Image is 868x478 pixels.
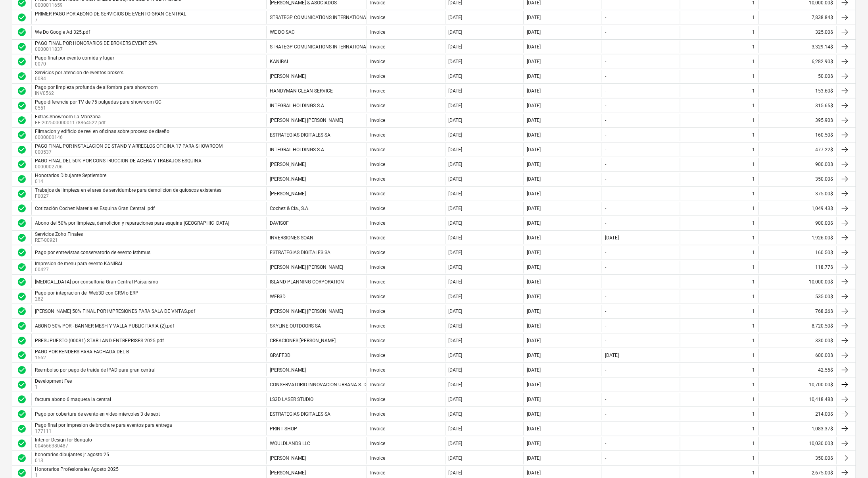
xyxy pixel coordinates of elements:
[270,279,344,285] div: ISLAND PLANNING CORPORATION
[605,176,607,182] div: -
[17,130,27,140] div: Invoice was approved
[370,162,385,167] div: Invoice
[759,40,837,53] div: 3,329.14$
[449,279,463,285] div: [DATE]
[17,189,27,199] div: Invoice was approved
[753,294,755,299] div: 1
[35,290,138,296] div: Pago por integracion del Web3D con CRM o ERP
[17,292,27,301] span: check_circle
[370,250,385,255] div: Invoice
[17,233,27,243] div: Invoice was approved
[605,162,607,167] div: -
[35,266,125,273] p: 00427
[17,351,27,360] div: Invoice was approved
[35,296,140,303] p: 282
[527,367,541,373] div: [DATE]
[759,261,837,274] div: 118.77$
[17,365,27,375] span: check_circle
[370,264,385,270] div: Invoice
[17,262,27,272] span: check_circle
[449,118,463,123] div: [DATE]
[759,85,837,97] div: 153.60$
[759,408,837,420] div: 214.00$
[370,103,385,108] div: Invoice
[759,320,837,332] div: 8,720.50$
[35,164,203,170] p: 0000002706
[759,217,837,229] div: 900.00$
[370,147,385,152] div: Invoice
[753,353,755,358] div: 1
[270,220,289,226] div: DAVISOF
[17,248,27,257] span: check_circle
[35,308,195,314] div: [PERSON_NAME] 50% FINAL POR IMPRESIONES PARA SALA DE VNTAS.pdf
[35,29,90,35] div: We Do Google Ad 325.pdf
[527,191,541,197] div: [DATE]
[17,351,27,360] span: check_circle
[17,57,27,66] span: check_circle
[35,237,84,244] p: RET-00921
[759,349,837,362] div: 600.00$
[753,323,755,329] div: 1
[17,306,27,316] div: Invoice was approved
[35,105,163,112] p: 0551
[35,134,171,141] p: 0000000146
[753,382,755,387] div: 1
[270,353,290,358] div: GRAFF3D
[449,59,463,64] div: [DATE]
[17,218,27,228] span: check_circle
[17,57,27,66] div: Invoice was approved
[449,132,463,138] div: [DATE]
[17,204,27,213] span: check_circle
[527,88,541,94] div: [DATE]
[35,114,104,119] div: Extras Showroom La Manzana
[17,262,27,272] div: Invoice was approved
[35,231,83,237] div: Servicios Zoho Finales
[35,187,221,193] div: Trabajos de limpieza en el area de servidumbre para demolicion de quioscos existentes
[605,132,607,138] div: -
[17,116,27,125] span: check_circle
[449,44,463,50] div: [DATE]
[527,294,541,299] div: [DATE]
[17,101,27,110] div: Invoice was approved
[17,218,27,228] div: Invoice was approved
[753,264,755,270] div: 1
[449,367,463,373] div: [DATE]
[759,305,837,318] div: 768.26$
[759,231,837,244] div: 1,926.00$
[527,15,541,20] div: [DATE]
[370,59,385,64] div: Invoice
[753,206,755,211] div: 1
[753,44,755,50] div: 1
[449,206,463,211] div: [DATE]
[753,250,755,255] div: 1
[35,193,223,200] p: F0027
[17,13,27,22] span: check_circle
[17,277,27,287] div: Invoice was approved
[753,220,755,226] div: 1
[35,158,202,164] div: PAGO FINAL DEL 50% POR CONSTRUCCION DE ACERA Y TRABAJOS ESQUINA
[17,336,27,345] div: Invoice was approved
[370,88,385,94] div: Invoice
[527,206,541,211] div: [DATE]
[35,250,150,255] div: Pago por entrevistas conservatorio de evento isthmus
[753,176,755,182] div: 1
[759,99,837,112] div: 315.65$
[605,353,619,358] div: [DATE]
[270,118,343,123] div: [PERSON_NAME] [PERSON_NAME]
[753,29,755,35] div: 1
[17,233,27,243] span: check_circle
[605,118,607,123] div: -
[17,409,27,419] span: check_circle
[270,73,306,79] div: [PERSON_NAME]
[759,422,837,435] div: 1,083.37$
[17,42,27,52] div: Invoice was approved
[35,411,160,417] div: Pago por cobertura de evento en video miercoles 3 de sept
[370,382,385,387] div: Invoice
[759,437,837,450] div: 10,030.00$
[753,279,755,285] div: 1
[17,42,27,52] span: check_circle
[370,220,385,226] div: Invoice
[370,294,385,299] div: Invoice
[17,101,27,110] span: check_circle
[449,264,463,270] div: [DATE]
